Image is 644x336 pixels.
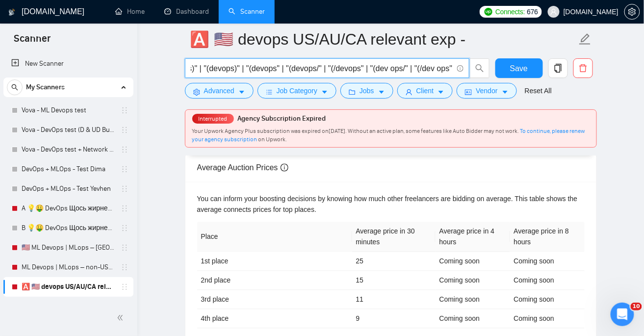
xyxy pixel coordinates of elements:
[406,88,412,96] span: user
[510,290,585,310] td: Coming soon
[22,218,115,238] a: B 💡🤑 DevOps Щось жирненьке -
[92,270,104,277] span: Чат
[191,62,453,75] input: Search Freelance Jobs...
[121,244,129,252] span: holder
[525,85,552,96] a: Reset All
[121,224,129,232] span: holder
[8,4,15,20] img: logo
[142,16,162,35] img: Profile image for Mariia
[510,252,585,271] td: Coming soon
[510,271,585,290] td: Coming soon
[121,283,129,291] span: holder
[121,165,129,173] span: holder
[105,16,125,35] img: Profile image for Nazar
[436,271,510,290] td: Coming soon
[164,7,209,16] a: dashboardDashboard
[465,88,472,96] span: idcard
[22,179,115,199] a: DevOps + MLOps - Test Yevhen
[485,8,492,16] img: upwork-logo.png
[197,154,585,182] div: Average Auction Prices
[22,297,115,316] a: 🅱️ 🇺🇸 devops US/AU/CA relevant exp
[378,88,385,96] span: caret-down
[574,64,592,73] span: delete
[22,199,115,218] a: A 💡🤑 DevOps Щось жирненьке -
[321,88,328,96] span: caret-down
[611,303,634,326] iframe: Intercom live chat
[258,83,336,99] button: barsJob Categorycaret-down
[625,8,640,16] span: setting
[238,114,326,123] span: Agency Subscription Expired
[6,31,58,52] span: Scanner
[197,290,352,310] td: 3rd place
[197,194,585,215] div: You can inform your boosting decisions by knowing how much other freelancers are bidding on avera...
[502,88,509,96] span: caret-down
[438,88,444,96] span: caret-down
[22,159,115,179] a: DevOps + MLOps - Test Dima
[11,54,126,74] a: New Scanner
[277,85,317,96] span: Job Category
[22,140,115,159] a: Vova - DevOps test + Network & System Administrator (D & UD Budget)
[64,165,109,175] div: • 3 дн. назад
[436,310,510,329] td: Coming soon
[20,19,35,34] img: logo
[22,258,115,277] a: ML Devops | MLops – non-US/CA/AU - test: bid in range 90%
[197,252,352,271] td: 1st place
[121,126,129,134] span: holder
[436,252,510,271] td: Coming soon
[197,310,352,329] td: 4th place
[470,58,489,78] button: search
[149,270,178,277] span: Помощь
[190,27,577,52] input: Scanner name...
[457,83,516,99] button: idcardVendorcaret-down
[131,246,196,285] button: Помощь
[22,120,115,140] a: Vova - DevOps test (D & UD Budget)
[631,303,642,310] span: 10
[121,205,129,212] span: holder
[44,155,376,163] span: Yes, sure. If needed, we'll proceed with it per your request - just drop us a message about that :)
[44,165,62,175] div: Dima
[26,78,65,97] span: My Scanners
[436,290,510,310] td: Coming soon
[196,115,231,122] span: Interrupted
[549,64,567,73] span: copy
[548,58,568,78] button: copy
[229,7,265,16] a: searchScanner
[124,16,143,35] img: Profile image for Dima
[349,88,356,96] span: folder
[192,128,585,143] a: To continue, please renew your agency subscription
[416,85,434,96] span: Client
[20,155,40,175] img: Profile image for Dima
[20,140,176,151] div: Недавние сообщения
[20,86,177,120] p: Чем мы можем помочь?
[436,222,510,252] th: Average price in 4 hours
[20,230,89,240] span: Поиск по статьям
[238,88,245,96] span: caret-down
[352,310,436,329] td: 9
[17,270,49,277] span: Главная
[527,6,538,17] span: 676
[22,101,115,120] a: Vova - ML Devops test
[573,58,593,78] button: delete
[204,85,234,96] span: Advanced
[22,238,115,258] a: 🇺🇸 ML Devops | MLops – [GEOGRAPHIC_DATA]/CA/AU - test: bid in range 90%
[495,58,543,78] button: Save
[169,16,186,33] div: Закрыть
[470,64,489,73] span: search
[197,222,352,252] th: Place
[510,310,585,329] td: Coming soon
[579,33,592,46] span: edit
[495,6,525,17] span: Connects:
[117,313,127,323] span: double-left
[510,62,528,75] span: Save
[121,106,129,114] span: holder
[22,277,115,297] a: 🅰️ 🇺🇸 devops US/AU/CA relevant exp -
[121,146,129,154] span: holder
[121,185,129,193] span: holder
[352,222,436,252] th: Average price in 30 minutes
[7,84,22,91] span: search
[340,83,393,99] button: folderJobscaret-down
[352,252,436,271] td: 25
[10,132,186,183] div: Недавние сообщенияProfile image for DimaYes, sure. If needed, we'll proceed with it per your requ...
[10,147,186,183] div: Profile image for DimaYes, sure. If needed, we'll proceed with it per your request - just drop us...
[65,246,130,285] button: Чат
